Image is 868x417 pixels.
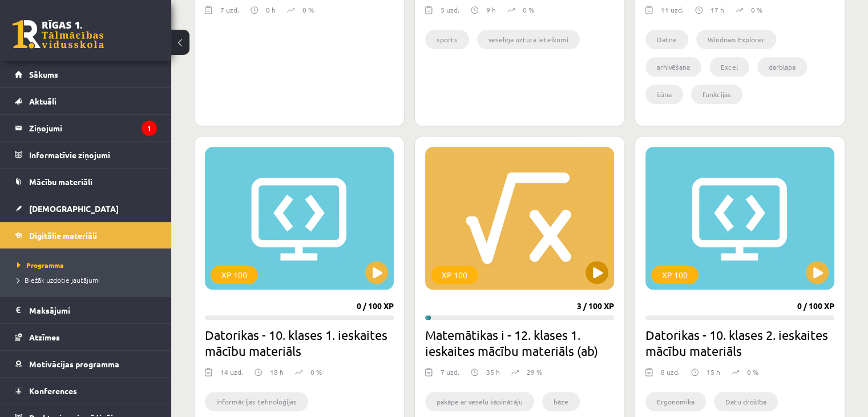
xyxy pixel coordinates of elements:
div: 7 uzd. [441,367,459,384]
p: 0 % [302,5,314,15]
p: 15 h [706,367,720,377]
div: 5 uzd. [441,5,459,22]
a: Digitālie materiāli [15,222,157,248]
a: Rīgas 1. Tālmācības vidusskola [13,20,104,49]
a: Programma [17,260,160,270]
li: Datne [645,30,688,49]
a: Informatīvie ziņojumi [15,142,157,168]
i: 1 [142,121,157,136]
li: funkcijas [691,85,742,104]
legend: Ziņojumi [29,115,157,141]
span: Biežāk uzdotie jautājumi [17,275,100,284]
span: Digitālie materiāli [29,230,97,240]
span: Motivācijas programma [29,359,119,369]
a: Ziņojumi1 [15,115,157,141]
a: Biežāk uzdotie jautājumi [17,275,160,285]
a: Motivācijas programma [15,351,157,377]
h2: Datorikas - 10. klases 2. ieskaites mācību materiāls [645,327,834,359]
a: Maksājumi [15,297,157,323]
a: Atzīmes [15,324,157,350]
p: 0 h [266,5,276,15]
p: 0 % [310,367,322,377]
li: pakāpe ar veselu kāpinātāju [425,392,534,411]
li: šūna [645,85,683,104]
div: XP 100 [211,266,258,284]
li: Excel [709,57,749,77]
p: 17 h [710,5,724,15]
a: [DEMOGRAPHIC_DATA] [15,195,157,222]
div: 14 uzd. [220,367,243,384]
li: sports [425,30,469,49]
div: XP 100 [651,266,699,284]
p: 0 % [523,5,534,15]
span: Sākums [29,69,58,79]
p: 35 h [486,367,500,377]
a: Mācību materiāli [15,169,157,195]
li: Windows Explorer [696,30,776,49]
div: XP 100 [431,266,478,284]
span: Aktuāli [29,96,56,106]
span: Konferences [29,386,77,396]
li: Ergonomika [645,392,706,411]
a: Konferences [15,378,157,404]
p: 0 % [747,367,758,377]
p: 18 h [270,367,284,377]
li: informācijas tehnoloģijas [205,392,308,411]
li: bāze [542,392,580,411]
li: darblapa [757,57,807,77]
legend: Maksājumi [29,297,157,323]
a: Aktuāli [15,88,157,114]
span: Atzīmes [29,332,60,342]
div: 8 uzd. [661,367,680,384]
p: 0 % [751,5,762,15]
span: [DEMOGRAPHIC_DATA] [29,203,119,214]
p: 9 h [486,5,496,15]
h2: Datorikas - 10. klases 1. ieskaites mācību materiāls [205,327,394,359]
li: arhivēšana [645,57,701,77]
li: veselīga uztura ieteikumi [477,30,580,49]
span: Programma [17,260,64,270]
span: Mācību materiāli [29,177,92,187]
div: 7 uzd. [220,5,239,22]
legend: Informatīvie ziņojumi [29,142,157,168]
li: Datu drošība [714,392,778,411]
h2: Matemātikas i - 12. klases 1. ieskaites mācību materiāls (ab) [425,327,614,359]
div: 11 uzd. [661,5,684,22]
p: 29 % [527,367,542,377]
a: Sākums [15,61,157,87]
